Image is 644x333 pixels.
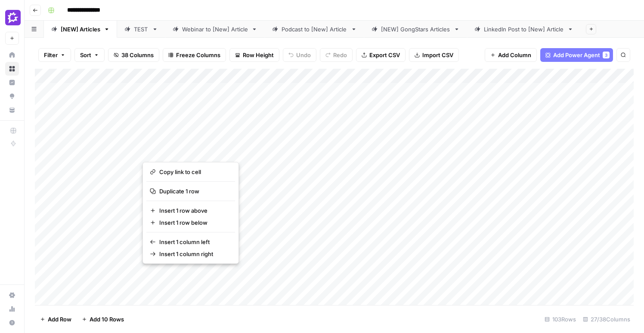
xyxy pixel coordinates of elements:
[369,51,400,59] span: Export CSV
[90,315,124,324] span: Add 10 Rows
[467,21,581,38] a: LinkedIn Post to [New] Article
[320,48,353,62] button: Redo
[422,51,453,59] span: Import CSV
[5,89,19,103] a: Opportunities
[5,302,19,316] a: Usage
[5,103,19,117] a: Your Data
[134,25,149,34] div: TEST
[5,48,19,62] a: Home
[296,51,311,59] span: Undo
[61,25,100,34] div: [NEW] Articles
[485,48,537,62] button: Add Column
[5,62,19,76] a: Browse
[364,21,467,38] a: [NEW] GongStars Articles
[356,48,406,62] button: Export CSV
[121,51,154,59] span: 38 Columns
[38,48,71,62] button: Filter
[605,52,607,58] span: 3
[176,51,220,59] span: Freeze Columns
[5,10,21,25] img: Gong Logo
[282,25,347,34] div: Podcast to [New] Article
[229,48,279,62] button: Row Height
[80,51,91,59] span: Sort
[108,48,159,62] button: 38 Columns
[74,48,105,62] button: Sort
[159,187,228,196] span: Duplicate 1 row
[159,250,228,258] span: Insert 1 column right
[165,21,265,38] a: Webinar to [New] Article
[117,21,165,38] a: TEST
[333,51,347,59] span: Redo
[48,315,71,324] span: Add Row
[159,168,228,176] span: Copy link to cell
[159,218,228,227] span: Insert 1 row below
[44,21,117,38] a: [NEW] Articles
[159,206,228,215] span: Insert 1 row above
[603,52,610,58] div: 3
[484,25,564,34] div: LinkedIn Post to [New] Article
[44,51,58,59] span: Filter
[579,312,634,326] div: 27/38 Columns
[553,51,600,59] span: Add Power Agent
[182,25,248,34] div: Webinar to [New] Article
[283,48,316,62] button: Undo
[498,51,531,59] span: Add Column
[540,48,613,62] button: Add Power Agent3
[265,21,364,38] a: Podcast to [New] Article
[541,312,579,326] div: 103 Rows
[5,76,19,89] a: Insights
[159,238,228,246] span: Insert 1 column left
[409,48,459,62] button: Import CSV
[381,25,450,34] div: [NEW] GongStars Articles
[35,312,77,326] button: Add Row
[5,316,19,330] button: Help + Support
[163,48,226,62] button: Freeze Columns
[243,51,274,59] span: Row Height
[5,7,19,28] button: Workspace: Gong
[5,288,19,302] a: Settings
[77,312,129,326] button: Add 10 Rows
